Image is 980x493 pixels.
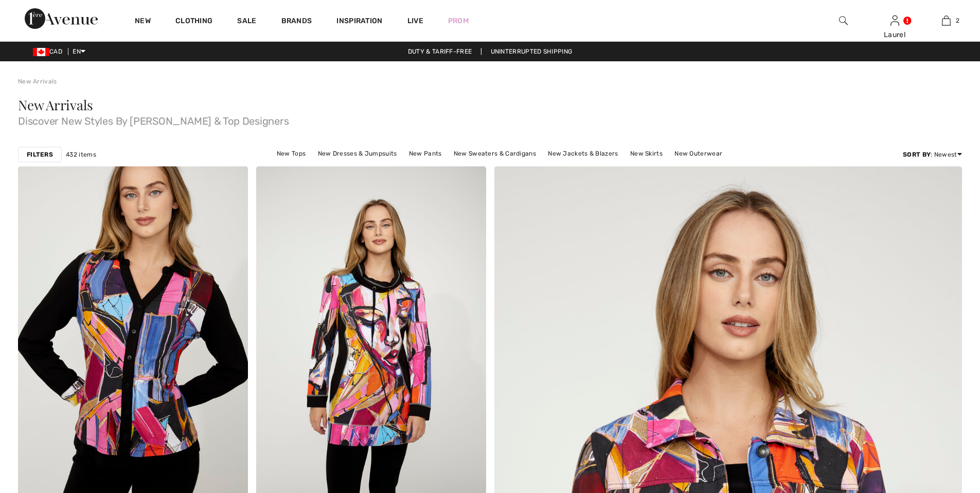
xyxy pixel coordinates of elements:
span: New Arrivals [18,96,93,114]
img: My Bag [942,14,951,27]
img: search the website [839,14,848,27]
img: 1ère Avenue [25,8,98,29]
a: 2 [921,14,971,27]
div: : Newest [903,150,962,159]
iframe: Opens a widget where you can chat to one of our agents [915,416,970,441]
span: EN [73,48,85,55]
a: New Pants [404,147,447,160]
a: New Outerwear [669,147,727,160]
img: Canadian Dollar [33,48,49,56]
a: New Jackets & Blazers [543,147,623,160]
img: My Info [890,14,899,27]
strong: Filters [27,150,53,159]
a: Sale [237,16,256,27]
a: New [135,16,151,27]
a: New Skirts [625,147,668,160]
a: Sign In [890,15,899,25]
span: Inspiration [336,16,382,27]
div: Laurel [869,29,920,40]
a: Prom [448,15,469,26]
span: 2 [956,16,959,25]
span: Discover New Styles By [PERSON_NAME] & Top Designers [18,112,962,126]
a: New Dresses & Jumpsuits [313,147,402,160]
a: New Tops [272,147,311,160]
a: New Arrivals [18,78,57,85]
span: 432 items [66,150,96,159]
span: CAD [33,48,66,55]
a: Clothing [175,16,212,27]
a: Brands [281,16,312,27]
strong: Sort By [903,151,931,158]
a: New Sweaters & Cardigans [449,147,541,160]
a: Live [407,15,423,26]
